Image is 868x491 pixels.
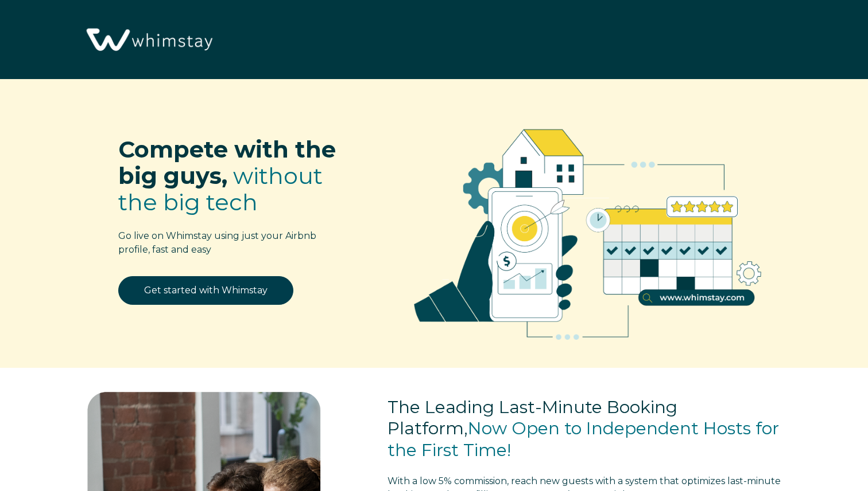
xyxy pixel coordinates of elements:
span: Go live on Whimstay using just your Airbnb profile, fast and easy [118,230,316,255]
span: The Leading Last-Minute Booking Platform, [387,396,677,439]
a: Get started with Whimstay [118,276,293,305]
span: without the big tech [118,162,323,216]
span: Now Open to Independent Hosts for the First Time! [387,418,779,461]
img: Whimstay Logo-02 1 [80,6,216,75]
span: Compete with the big guys, [118,135,336,190]
img: RBO Ilustrations-02 [386,96,790,361]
